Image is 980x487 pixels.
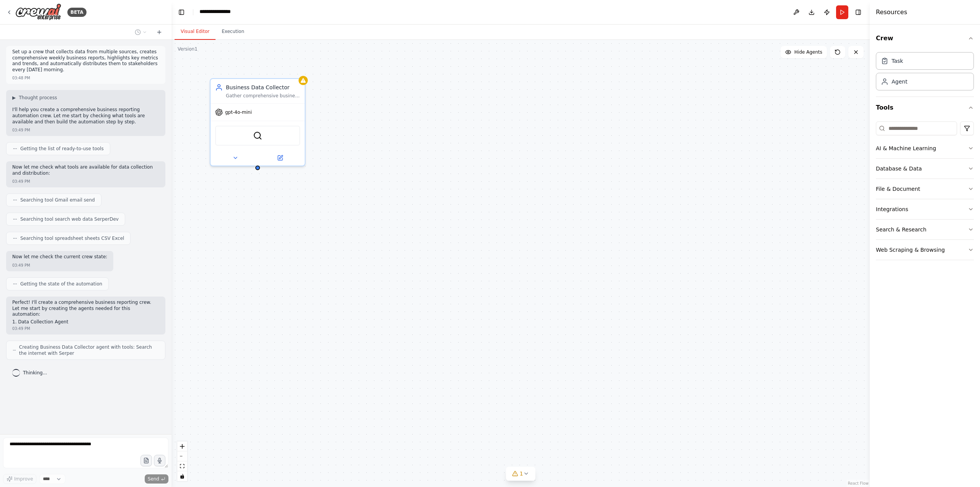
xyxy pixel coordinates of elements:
[876,28,974,49] button: Crew
[177,461,187,471] button: fit view
[12,300,159,318] p: Perfect! I'll create a comprehensive business reporting crew. Let me start by creating the agents...
[20,281,102,287] span: Getting the state of the automation
[210,78,305,166] div: Business Data CollectorGather comprehensive business data from multiple sources including web res...
[12,95,16,101] span: ▶
[876,226,926,233] div: Search & Research
[20,216,119,222] span: Searching tool search web data SerperDev
[67,8,87,17] div: BETA
[12,127,30,133] div: 03:49 PM
[19,95,57,101] span: Thought process
[876,97,974,118] button: Tools
[876,220,974,239] button: Search & Research
[177,441,187,451] button: zoom in
[12,75,30,81] div: 03:48 PM
[216,24,250,40] button: Execution
[225,109,252,115] span: gpt-4o-mini
[876,49,974,97] div: Crew
[12,49,159,73] p: Set up a crew that collects data from multiple sources, creates comprehensive weekly business rep...
[12,262,30,268] div: 03:49 PM
[19,344,159,356] span: Creating Business Data Collector agent with tools: Search the internet with Serper
[154,455,165,466] button: Click to speak your automation idea
[876,159,974,179] button: Database & Data
[20,235,124,241] span: Searching tool spreadsheet sheets CSV Excel
[23,370,47,376] span: Thinking...
[12,319,159,325] h2: 1. Data Collection Agent
[12,95,57,101] button: ▶Thought process
[848,481,869,485] a: React Flow attribution
[876,8,907,17] h4: Resources
[178,46,198,52] div: Version 1
[876,138,974,158] button: AI & Machine Learning
[12,326,30,331] div: 03:49 PM
[12,254,107,260] p: Now let me check the current crew state:
[148,476,159,482] span: Send
[226,84,300,91] div: Business Data Collector
[781,46,827,58] button: Hide Agents
[199,8,242,16] nav: breadcrumb
[253,131,262,140] img: SerperDevTool
[12,164,159,176] p: Now let me check what tools are available for data collection and distribution:
[226,93,300,99] div: Gather comprehensive business data from multiple sources including web research, internal documen...
[20,146,104,152] span: Getting the list of ready-to-use tools
[15,3,61,21] img: Logo
[12,107,159,125] p: I'll help you create a comprehensive business reporting automation crew. Let me start by checking...
[20,197,95,203] span: Searching tool Gmail email send
[876,144,936,152] div: AI & Machine Learning
[153,28,165,37] button: Start a new chat
[12,179,30,184] div: 03:49 PM
[876,118,974,266] div: Tools
[876,246,945,254] div: Web Scraping & Browsing
[794,49,822,55] span: Hide Agents
[140,455,152,466] button: Upload files
[506,467,536,481] button: 1
[3,474,36,484] button: Improve
[876,240,974,260] button: Web Scraping & Browsing
[876,165,922,172] div: Database & Data
[853,7,864,18] button: Hide right sidebar
[177,471,187,481] button: toggle interactivity
[876,179,974,199] button: File & Document
[145,474,168,484] button: Send
[176,7,187,18] button: Hide left sidebar
[177,451,187,461] button: zoom out
[258,153,302,162] button: Open in side panel
[14,476,33,482] span: Improve
[892,78,907,85] div: Agent
[132,28,150,37] button: Switch to previous chat
[876,185,920,193] div: File & Document
[175,24,216,40] button: Visual Editor
[177,441,187,481] div: React Flow controls
[876,205,908,213] div: Integrations
[520,470,523,477] span: 1
[876,199,974,219] button: Integrations
[892,57,903,65] div: Task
